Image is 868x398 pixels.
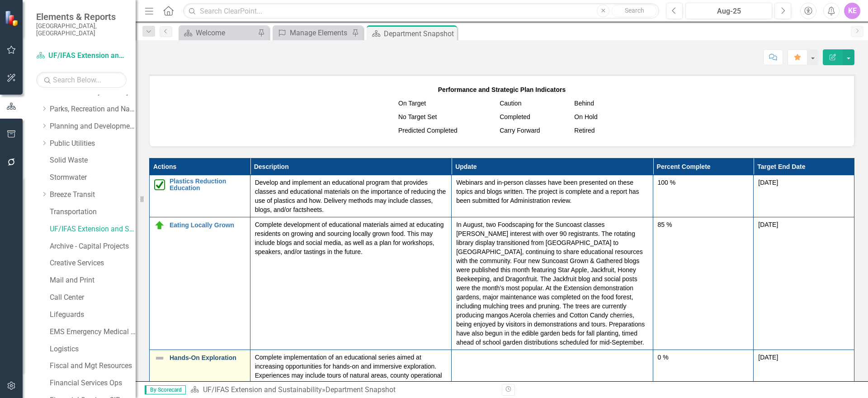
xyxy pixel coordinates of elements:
[612,5,657,17] button: Search
[758,179,778,186] span: [DATE]
[50,173,136,183] a: Stormwater
[50,207,136,217] a: Transportation
[567,127,574,134] img: Sarasota%20Hourglass%20v2.png
[658,178,749,187] div: 100 %
[758,354,778,361] span: [DATE]
[255,178,447,214] p: Develop and implement an educational program that provides classes and educational materials on t...
[250,217,451,350] td: Double-Click to Edit
[754,175,854,217] td: Double-Click to Edit
[290,27,349,38] div: Manage Elements
[492,127,500,134] img: Sarasota%20Carry%20Forward.png
[154,179,165,190] img: Completed
[398,127,458,134] span: Predicted Completed
[398,113,437,120] span: No Target Set
[50,224,136,235] a: UF/IFAS Extension and Sustainability
[391,114,398,121] img: NoTargetSet.png
[325,385,396,394] div: Department Snapshot
[181,27,255,38] a: Welcome
[689,6,769,17] div: Aug-25
[500,127,540,134] span: Carry Forward
[456,220,648,347] p: In August, two Foodscaping for the Suncoast classes [PERSON_NAME] interest with over 90 registran...
[150,217,250,350] td: Double-Click to Edit Right Click for Context Menu
[50,258,136,269] a: Creative Services
[250,175,451,217] td: Double-Click to Edit
[456,178,648,205] p: Webinars and in-person classes have been presented on these topics and blogs written. The project...
[391,100,398,107] img: ontarget.png
[154,220,165,231] img: On Target
[567,114,574,121] img: MeasureSuspended.png
[574,127,594,134] span: Retired
[625,7,644,14] span: Search
[452,175,653,217] td: Double-Click to Edit
[574,100,594,107] span: Behind
[50,344,136,355] a: Logistics
[398,100,426,107] span: On Target
[275,27,349,38] a: Manage Elements
[492,100,500,107] img: MeasureCaution.png
[183,3,659,19] input: Search ClearPoint...
[653,175,754,217] td: Double-Click to Edit
[567,100,574,107] img: MeasureBehind.png
[50,293,136,303] a: Call Center
[170,222,245,229] a: Eating Locally Grown
[196,27,255,38] div: Welcome
[50,190,136,200] a: Breeze Transit
[685,3,772,19] button: Aug-25
[492,114,500,121] img: Green%20Checkbox%20%20v2.png
[36,51,127,61] a: UF/IFAS Extension and Sustainability
[391,127,398,134] img: Sarasota%20Predicted%20Complete.png
[203,385,322,394] a: UF/IFAS Extension and Sustainability
[50,327,136,337] a: EMS Emergency Medical Services
[145,385,186,394] span: By Scorecard
[170,178,245,192] a: Plastics Reduction Education
[150,175,250,217] td: Double-Click to Edit Right Click for Context Menu
[50,275,136,286] a: Mail and Print
[50,310,136,320] a: Lifeguards
[438,86,566,93] strong: Performance and Strategic Plan Indicators
[255,353,447,398] p: Complete implementation of an educational series aimed at increasing opportunities for hands-on a...
[50,361,136,371] a: Fiscal and Mgt Resources
[500,113,530,120] span: Completed
[255,220,447,256] p: Complete development of educational materials aimed at educating residents on growing and sourcin...
[500,100,521,107] span: Caution
[658,220,749,229] div: 85 %
[754,217,854,350] td: Double-Click to Edit
[36,72,127,88] input: Search Below...
[653,217,754,350] td: Double-Click to Edit
[5,10,20,26] img: ClearPoint Strategy
[170,355,245,361] a: Hands-On Exploration
[190,385,495,395] div: »
[50,155,136,166] a: Solid Waste
[658,353,749,362] div: 0 %
[758,221,778,228] span: [DATE]
[50,121,136,132] a: Planning and Development Services
[452,217,653,350] td: Double-Click to Edit
[36,11,127,22] span: Elements & Reports
[154,353,165,364] img: Not Defined
[844,3,860,19] button: KE
[384,28,455,39] div: Department Snapshot
[50,104,136,115] a: Parks, Recreation and Natural Resources
[50,378,136,388] a: Financial Services Ops
[574,113,597,120] span: On Hold
[50,139,136,149] a: Public Utilities
[36,22,127,37] small: [GEOGRAPHIC_DATA], [GEOGRAPHIC_DATA]
[50,241,136,252] a: Archive - Capital Projects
